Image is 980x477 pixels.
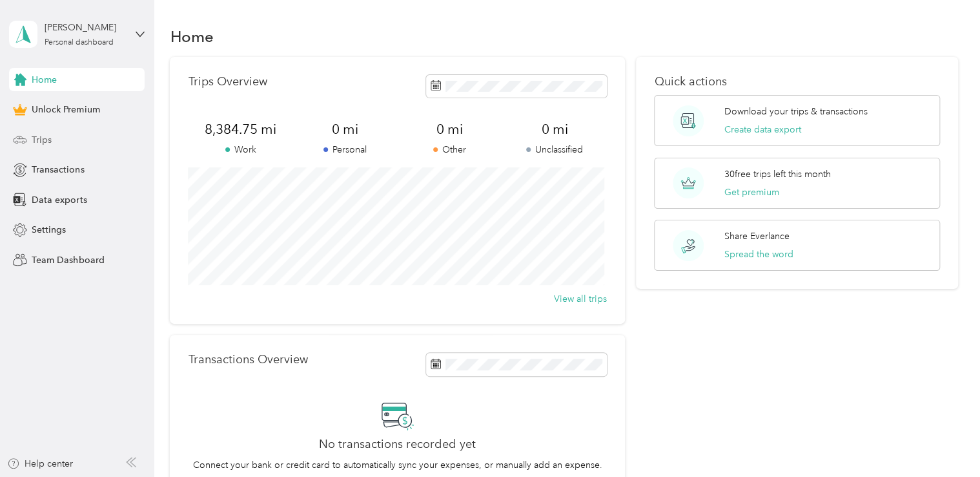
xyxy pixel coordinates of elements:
[293,143,398,156] p: Personal
[724,105,868,118] p: Download your trips & transactions
[32,103,99,116] span: Unlock Premium
[170,30,213,43] h1: Home
[398,120,502,138] span: 0 mi
[32,163,84,176] span: Transactions
[293,120,398,138] span: 0 mi
[502,143,607,156] p: Unclassified
[32,223,66,237] span: Settings
[32,193,87,207] span: Data exports
[188,120,292,138] span: 8,384.75 mi
[398,143,502,156] p: Other
[724,167,831,181] p: 30 free trips left this month
[724,229,790,243] p: Share Everlance
[319,438,476,451] h2: No transactions recorded yet
[654,75,939,89] p: Quick actions
[724,248,793,261] button: Spread the word
[188,75,267,89] p: Trips Overview
[32,73,57,87] span: Home
[193,458,602,472] p: Connect your bank or credit card to automatically sync your expenses, or manually add an expense.
[45,39,114,47] div: Personal dashboard
[32,133,52,147] span: Trips
[45,21,125,34] div: [PERSON_NAME]
[7,457,73,471] button: Help center
[908,405,980,477] iframe: Everlance-gr Chat Button Frame
[724,123,801,136] button: Create data export
[32,253,104,267] span: Team Dashboard
[554,292,607,306] button: View all trips
[724,185,779,199] button: Get premium
[188,353,307,366] p: Transactions Overview
[502,120,607,138] span: 0 mi
[188,143,292,156] p: Work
